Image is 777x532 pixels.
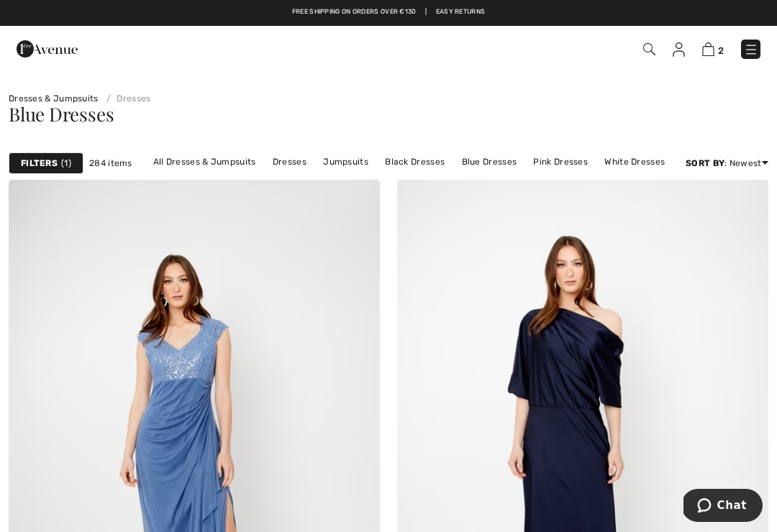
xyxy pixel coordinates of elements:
[686,158,724,168] strong: Sort By
[410,171,532,190] a: [PERSON_NAME] Dresses
[686,157,768,170] div: : Newest
[61,157,71,170] span: 1
[702,40,724,58] a: 2
[643,43,655,55] img: Search
[526,152,595,171] a: Pink Dresses
[378,152,452,171] a: Black Dresses
[17,41,78,55] a: 1ère Avenue
[89,157,132,170] span: 284 items
[425,7,427,17] span: |
[744,42,758,57] img: Menu
[21,157,58,170] strong: Filters
[436,7,486,17] a: Easy Returns
[265,152,314,171] a: Dresses
[146,152,263,171] a: All Dresses & Jumpsuits
[597,152,672,171] a: White Dresses
[17,35,78,63] img: 1ère Avenue
[718,45,724,56] span: 2
[292,7,417,17] a: Free shipping on orders over €130
[702,42,714,56] img: Shopping Bag
[316,152,376,171] a: Jumpsuits
[673,42,685,57] img: My Info
[101,93,150,104] a: Dresses
[9,101,114,127] span: Blue Dresses
[9,93,99,104] a: Dresses & Jumpsuits
[455,152,524,171] a: Blue Dresses
[683,489,763,525] iframe: Opens a widget where you can chat to one of our agents
[285,171,407,190] a: [PERSON_NAME] Dresses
